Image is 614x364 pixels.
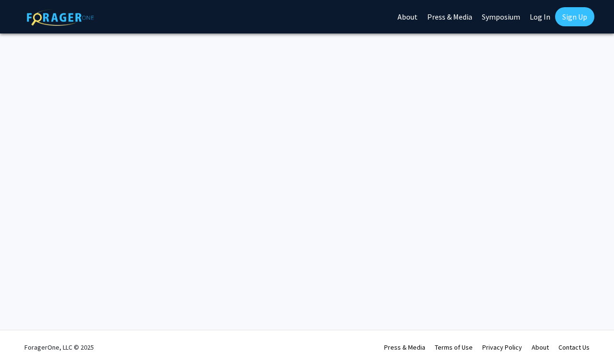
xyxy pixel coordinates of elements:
div: ForagerOne, LLC © 2025 [24,331,94,364]
a: Contact Us [558,343,590,352]
a: Terms of Use [435,343,473,352]
img: ForagerOne Logo [27,9,94,26]
a: Press & Media [384,343,425,352]
a: Sign Up [555,7,594,26]
a: About [532,343,549,352]
a: Privacy Policy [482,343,522,352]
